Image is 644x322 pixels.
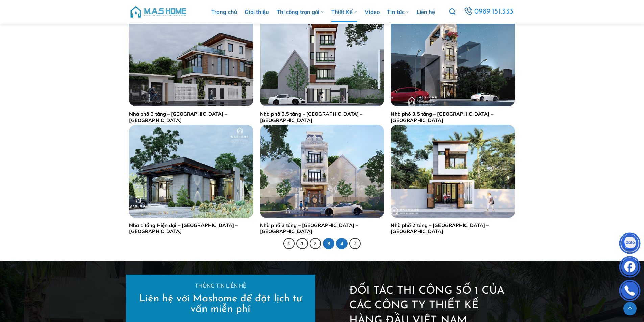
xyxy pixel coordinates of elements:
[387,2,409,22] a: Tin tức
[623,302,637,315] a: Lên đầu trang
[310,238,321,249] a: 2
[474,6,514,18] span: 0989.151.333
[129,14,253,106] img: Nhà phố 3 tầng - Chị Vân - Xuân Mai
[260,222,384,235] a: Nhà phố 3 tầng – [GEOGRAPHIC_DATA] – [GEOGRAPHIC_DATA]
[129,222,253,235] a: Nhà 1 tầng Hiện đại – [GEOGRAPHIC_DATA] – [GEOGRAPHIC_DATA]
[331,2,357,22] a: Thiết Kế
[620,258,640,278] img: Facebook
[211,2,237,22] a: Trang chủ
[391,222,515,235] a: Nhà phố 2 tầng – [GEOGRAPHIC_DATA] – [GEOGRAPHIC_DATA]
[391,125,515,218] img: Nhà phố 2 tầng - Anh Cường - Hải Dương
[323,238,334,249] span: 3
[129,125,253,218] img: Nhà 1 tầng Hiện đại - Anh Hưng - Vĩnh Phúc
[136,294,305,315] h2: Liên hệ với Mashome để đặt lịch tư vấn miễn phí
[245,2,269,22] a: Giới thiệu
[449,5,455,19] a: Tìm kiếm
[129,2,187,22] img: M.A.S HOME – Tổng Thầu Thiết Kế Và Xây Nhà Trọn Gói
[391,14,515,106] img: Nhà phố 3,5 tầng - Anh Ngọc Anh - Gia Lâm
[463,6,515,18] a: 0989.151.333
[336,238,348,249] a: 4
[620,281,640,302] img: Phone
[416,2,435,22] a: Liên hệ
[277,2,324,22] a: Thi công trọn gói
[365,2,380,22] a: Video
[296,238,308,249] a: 1
[260,14,384,106] img: Nhà phố 3,5 tầng - Chú Long - Đông Mỹ
[391,111,515,123] a: Nhà phố 3,5 tầng – [GEOGRAPHIC_DATA] – [GEOGRAPHIC_DATA]
[620,234,640,254] img: Zalo
[129,111,253,123] a: Nhà phố 3 tầng – [GEOGRAPHIC_DATA] – [GEOGRAPHIC_DATA]
[260,125,384,218] img: Nhà phố 3 tầng - Anh Nam - Hải Dương
[260,111,384,123] a: Nhà phố 3,5 tầng – [GEOGRAPHIC_DATA] – [GEOGRAPHIC_DATA]
[136,281,305,290] p: Thông tin liên hệ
